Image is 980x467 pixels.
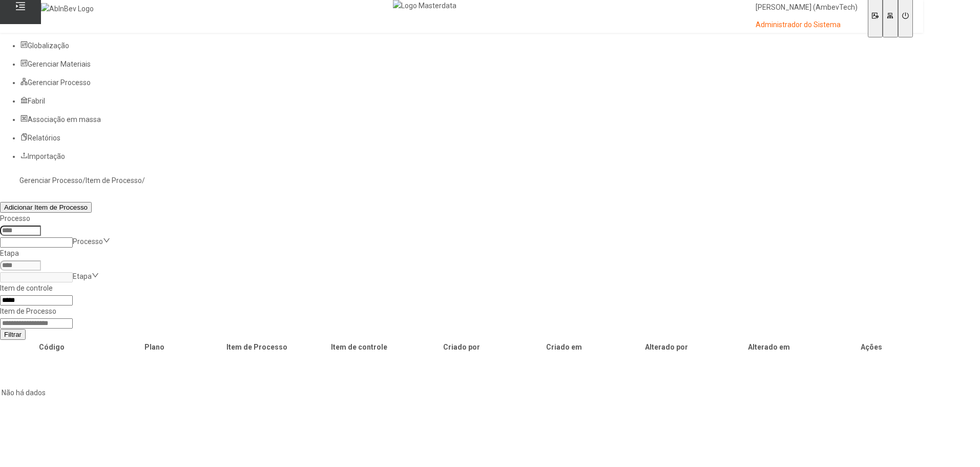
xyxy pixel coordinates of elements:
[756,20,858,30] p: Administrador do Sistema
[28,97,45,105] span: Fabril
[513,341,615,353] th: Criado em
[73,237,103,246] nz-select-placeholder: Processo
[86,176,142,185] a: Item de Processo
[718,341,820,353] th: Alterado em
[4,331,22,338] span: Filtrar
[142,176,145,185] nz-breadcrumb-separator: /
[616,341,717,353] th: Alterado por
[73,272,92,280] nz-select-placeholder: Etapa
[206,341,307,353] th: Item de Processo
[4,204,88,211] span: Adicionar Item de Processo
[2,387,915,398] p: Não há dados
[1,341,102,353] th: Código
[28,134,60,142] span: Relatórios
[28,42,69,50] span: Globalização
[103,341,205,353] th: Plano
[19,176,82,185] a: Gerenciar Processo
[28,152,65,160] span: Importação
[82,176,86,185] nz-breadcrumb-separator: /
[28,115,101,124] span: Associação em massa
[308,341,410,353] th: Item de controle
[28,78,91,87] span: Gerenciar Processo
[41,3,94,14] img: AbInBev Logo
[411,341,512,353] th: Criado por
[756,3,858,13] p: [PERSON_NAME] (AmbevTech)
[821,341,922,353] th: Ações
[28,60,91,68] span: Gerenciar Materiais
